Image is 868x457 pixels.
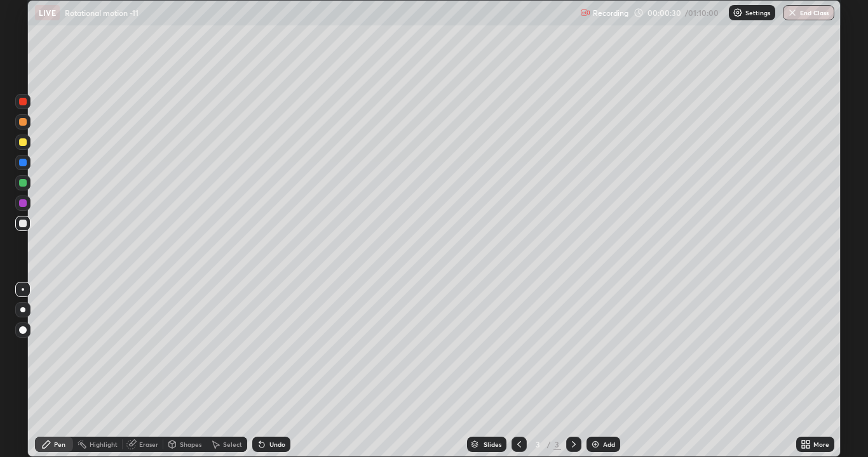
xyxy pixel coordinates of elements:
[65,8,139,18] p: Rotational motion -11
[787,8,797,18] img: end-class-cross
[139,441,158,447] div: Eraser
[553,439,561,450] div: 3
[90,441,118,447] div: Highlight
[54,441,65,447] div: Pen
[532,440,545,448] div: 3
[39,8,56,18] p: LIVE
[590,439,600,449] img: add-slide-button
[593,8,628,18] p: Recording
[484,441,501,447] div: Slides
[783,5,834,20] button: End Class
[180,441,201,447] div: Shapes
[269,441,285,447] div: Undo
[223,441,242,447] div: Select
[603,441,615,447] div: Add
[547,440,551,448] div: /
[580,8,590,18] img: recording.375f2c34.svg
[733,8,743,18] img: class-settings-icons
[813,441,829,447] div: More
[745,10,770,16] p: Settings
